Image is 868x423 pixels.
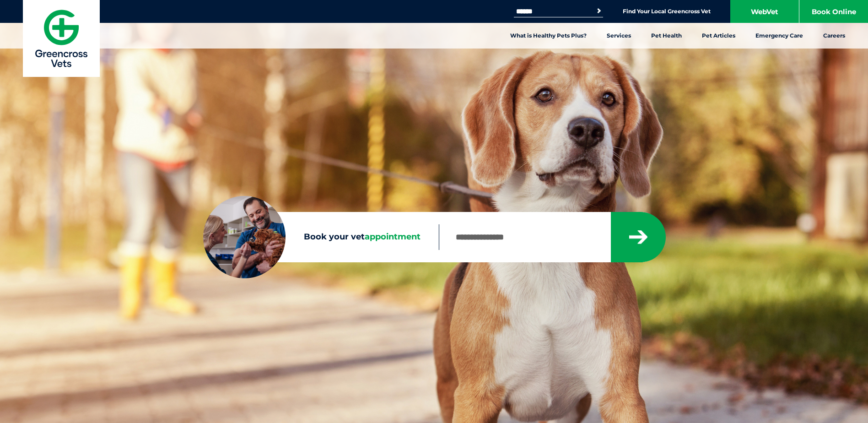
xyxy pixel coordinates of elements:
[365,232,421,242] span: appointment
[692,23,745,49] a: Pet Articles
[623,8,711,15] a: Find Your Local Greencross Vet
[594,6,604,16] button: Search
[745,23,813,49] a: Emergency Care
[641,23,692,49] a: Pet Health
[597,23,641,49] a: Services
[500,23,597,49] a: What is Healthy Pets Plus?
[813,23,855,49] a: Careers
[203,230,439,244] label: Book your vet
